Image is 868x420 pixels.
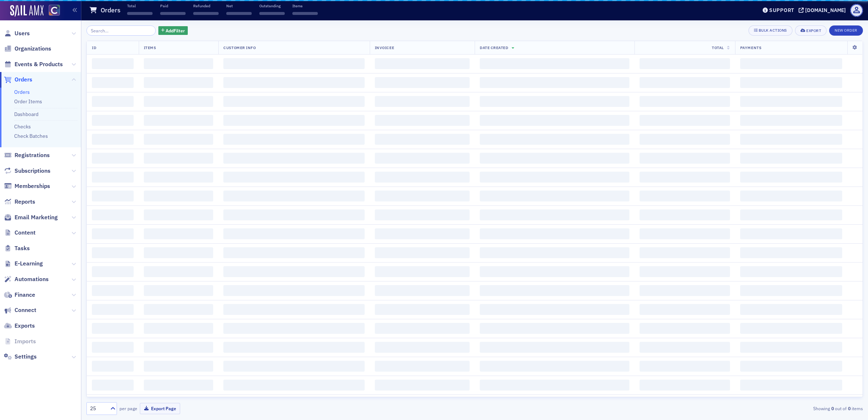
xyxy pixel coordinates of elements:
span: ‌ [375,172,470,183]
span: ‌ [740,77,842,88]
span: ‌ [92,323,134,334]
span: ‌ [223,134,364,145]
div: Support [769,7,794,13]
span: ‌ [92,191,134,201]
span: ‌ [223,191,364,201]
a: View Homepage [44,5,60,17]
a: Automations [4,275,49,283]
span: ‌ [223,172,364,183]
span: ‌ [640,380,730,391]
span: Finance [15,291,35,299]
span: ‌ [480,285,629,296]
span: ‌ [375,266,470,277]
a: Organizations [4,45,51,53]
span: ‌ [375,361,470,372]
a: New Order [829,27,863,33]
span: ‌ [640,115,730,126]
span: ‌ [740,361,842,372]
span: ‌ [375,228,470,239]
span: Date Created [480,45,508,50]
span: ‌ [740,209,842,220]
button: [DOMAIN_NAME] [799,8,848,13]
p: Net [226,3,252,8]
span: ‌ [223,304,364,315]
span: ‌ [640,58,730,69]
a: Registrations [4,151,50,159]
a: Checks [14,123,31,130]
span: ‌ [375,153,470,164]
span: ‌ [144,304,214,315]
img: SailAMX [10,5,44,17]
div: Showing out of items [609,405,863,412]
span: ‌ [292,12,318,15]
span: ‌ [375,342,470,353]
span: ‌ [740,172,842,183]
span: ‌ [480,96,629,107]
span: ‌ [92,228,134,239]
span: ‌ [640,361,730,372]
span: Reports [15,198,35,206]
span: ‌ [223,247,364,258]
span: ‌ [223,58,364,69]
span: ‌ [640,285,730,296]
p: Paid [160,3,186,8]
span: Subscriptions [15,167,50,175]
span: ‌ [193,12,219,15]
span: ‌ [375,380,470,391]
span: ‌ [640,247,730,258]
span: ‌ [92,285,134,296]
span: ‌ [480,58,629,69]
span: ‌ [223,77,364,88]
span: ‌ [144,191,214,201]
span: ‌ [127,12,153,15]
div: Bulk Actions [759,28,787,32]
span: Events & Products [15,60,63,68]
p: Total [127,3,153,8]
span: ‌ [375,191,470,201]
span: ‌ [480,172,629,183]
a: Orders [4,76,32,84]
span: ‌ [92,266,134,277]
span: ‌ [223,209,364,220]
span: ‌ [223,285,364,296]
span: Organizations [15,45,51,53]
span: E-Learning [15,260,43,268]
span: ‌ [160,12,186,15]
span: ‌ [223,228,364,239]
span: ‌ [92,58,134,69]
span: ‌ [144,228,214,239]
span: ‌ [480,115,629,126]
span: ‌ [640,96,730,107]
span: ‌ [144,96,214,107]
div: [DOMAIN_NAME] [805,7,846,13]
span: ‌ [375,134,470,145]
button: Export [795,25,827,36]
span: ‌ [226,12,252,15]
span: ‌ [223,342,364,353]
span: ‌ [640,134,730,145]
span: ‌ [92,172,134,183]
a: Exports [4,322,35,330]
label: per page [119,405,137,412]
span: ‌ [223,153,364,164]
span: ‌ [640,342,730,353]
span: ‌ [640,191,730,201]
button: Bulk Actions [749,25,792,36]
span: Connect [15,306,36,314]
span: ‌ [144,115,214,126]
span: Payments [740,45,761,50]
span: ‌ [92,247,134,258]
span: ‌ [480,361,629,372]
span: ‌ [480,134,629,145]
strong: 0 [830,405,835,412]
span: ‌ [480,323,629,334]
span: Content [15,229,36,237]
span: Total [712,45,724,50]
a: Reports [4,198,35,206]
span: ‌ [144,266,214,277]
span: ‌ [480,304,629,315]
a: Connect [4,306,36,314]
a: Email Marketing [4,213,58,221]
a: Finance [4,291,35,299]
span: ‌ [740,228,842,239]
